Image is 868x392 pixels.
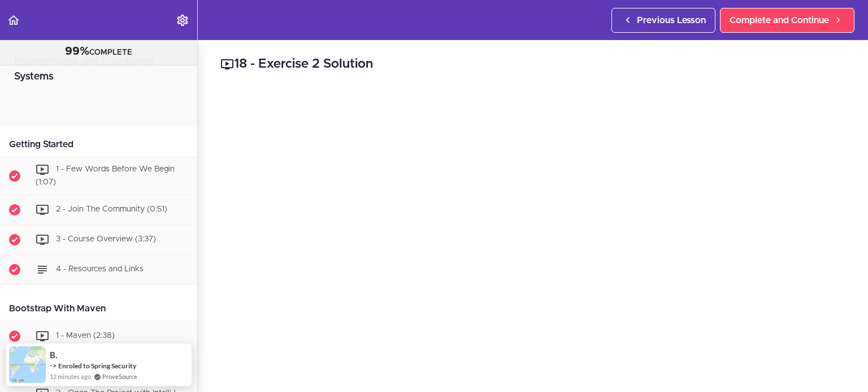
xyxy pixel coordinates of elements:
[50,350,57,360] span: B.
[220,55,845,74] h2: 18 - Exercise 2 Solution
[611,8,715,33] a: Previous Lesson
[9,346,46,383] img: provesource social proof notification image
[14,45,183,59] div: COMPLETE
[36,165,175,186] span: 1 - Few Words Before We Begin (1:07)
[56,332,115,340] span: 1 - Maven (2:38)
[176,14,189,27] svg: Settings Menu
[720,8,854,33] a: Complete and Continue
[56,265,144,273] span: 4 - Resources and Links
[65,46,89,57] span: 99%
[56,235,156,243] span: 3 - Course Overview (3:37)
[56,205,167,213] span: 2 - Join The Community (0:51)
[58,361,136,371] a: Enroled to Spring Security
[50,361,57,370] span: ->
[7,14,20,27] svg: Back to course curriculum
[730,14,829,27] span: Complete and Continue
[637,14,706,27] span: Previous Lesson
[102,372,137,381] a: ProveSource
[50,372,91,381] span: 12 minutes ago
